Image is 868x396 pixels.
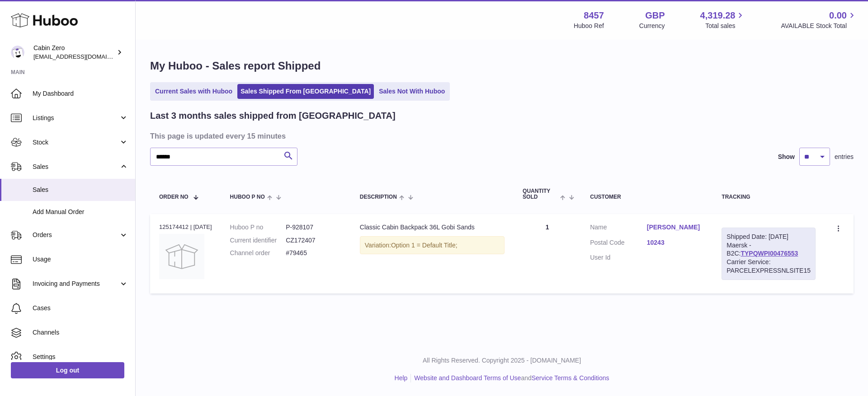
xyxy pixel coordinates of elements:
span: Sales [33,186,128,194]
div: Huboo Ref [574,22,604,30]
span: Quantity Sold [523,188,558,200]
div: Carrier Service: PARCELEXPRESSNLSITE15 [726,258,811,275]
span: entries [835,153,854,161]
span: Orders [33,231,119,239]
strong: 8457 [584,9,604,22]
span: Total sales [705,22,745,30]
div: Classic Cabin Backpack 36L Gobi Sands [360,223,505,232]
h3: This page is updated every 15 minutes [150,131,851,141]
span: Order No [159,194,189,200]
div: Maersk - B2C: [722,228,816,280]
span: AVAILABLE Stock Total [781,22,857,30]
a: Help [395,374,408,382]
span: Add Manual Order [33,208,128,216]
dd: P-928107 [286,223,342,232]
p: All Rights Reserved. Copyright 2025 - [DOMAIN_NAME] [143,356,861,365]
a: 4,319.28 Total sales [700,9,746,30]
dt: Current identifier [230,236,286,245]
a: Log out [11,362,124,378]
div: Customer [590,194,703,200]
li: and [411,374,609,382]
dt: Channel order [230,249,286,257]
a: Sales Not With Huboo [376,84,448,99]
a: [PERSON_NAME] [647,223,704,232]
div: Variation: [360,236,505,255]
dt: Name [590,223,647,234]
span: Invoicing and Payments [33,280,119,288]
dd: #79465 [286,249,342,257]
div: Shipped Date: [DATE] [726,233,811,241]
a: Website and Dashboard Terms of Use [414,374,521,382]
label: Show [778,153,795,161]
dd: CZ172407 [286,236,342,245]
span: Sales [33,163,119,171]
span: Channels [33,328,128,337]
h1: My Huboo - Sales report Shipped [150,59,854,73]
a: TYPQWPI00476553 [741,250,798,257]
dt: Huboo P no [230,223,286,232]
td: 1 [514,214,581,294]
span: [EMAIL_ADDRESS][DOMAIN_NAME] [33,53,133,60]
span: Settings [33,353,128,361]
a: 0.00 AVAILABLE Stock Total [781,9,857,30]
dt: User Id [590,253,647,262]
span: Option 1 = Default Title; [391,242,458,249]
dt: Postal Code [590,238,647,249]
strong: GBP [645,9,665,22]
span: Huboo P no [230,194,265,200]
img: no-photo.jpg [159,234,204,279]
a: Service Terms & Conditions [532,374,609,382]
h2: Last 3 months sales shipped from [GEOGRAPHIC_DATA] [150,110,396,122]
div: Tracking [722,194,816,200]
a: 10243 [647,238,704,247]
div: Currency [639,22,665,30]
span: 0.00 [829,9,847,22]
a: Current Sales with Huboo [152,84,236,99]
span: Description [360,194,397,200]
div: Cabin Zero [33,44,115,61]
span: 4,319.28 [700,9,736,22]
span: Cases [33,304,128,312]
span: My Dashboard [33,89,128,98]
img: huboo@cabinzero.com [11,46,24,59]
span: Stock [33,138,119,147]
a: Sales Shipped From [GEOGRAPHIC_DATA] [237,84,374,99]
div: 125174412 | [DATE] [159,223,212,231]
span: Listings [33,114,119,122]
span: Usage [33,255,128,264]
